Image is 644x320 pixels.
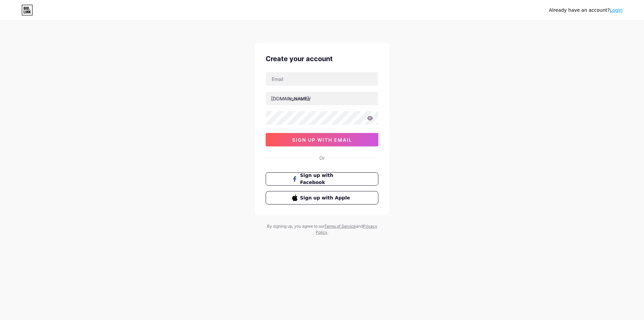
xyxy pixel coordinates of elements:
div: [DOMAIN_NAME]/ [271,95,311,102]
div: Already have an account? [549,7,623,14]
a: Login [610,7,623,13]
div: Or [319,154,325,162]
a: Terms of Service [324,224,356,229]
button: Sign up with Facebook [266,172,378,186]
input: Email [266,72,378,86]
button: Sign up with Apple [266,191,378,204]
div: By signing up, you agree to our and . [265,223,379,235]
button: sign up with email [266,133,378,146]
input: username [266,92,378,105]
span: sign up with email [292,137,352,143]
span: Sign up with Facebook [300,172,352,186]
span: Sign up with Apple [300,194,352,201]
div: Create your account [266,54,378,64]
